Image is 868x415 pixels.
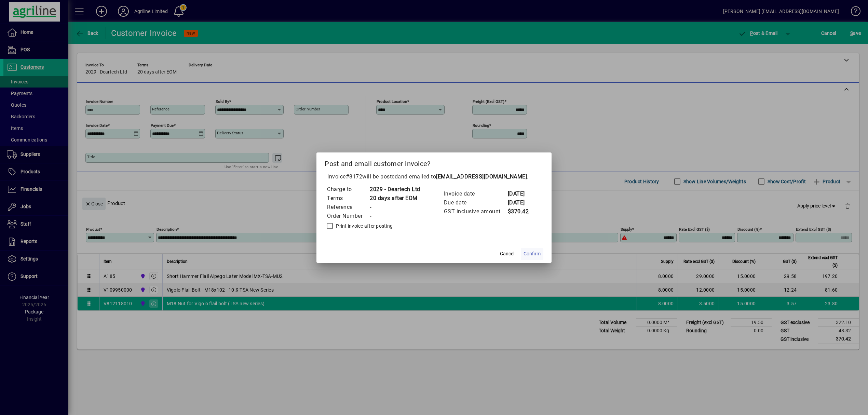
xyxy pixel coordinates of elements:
[500,250,514,257] span: Cancel
[444,198,507,207] td: Due date
[444,207,507,216] td: GST inclusive amount
[316,152,552,172] h2: Post and email customer invoice?
[369,212,420,220] td: -
[346,173,363,180] span: #8172
[398,173,527,180] span: and emailed to
[335,223,393,229] label: Print invoice after posting
[327,194,369,203] td: Terms
[444,189,507,198] td: Invoice date
[507,189,535,198] td: [DATE]
[369,203,420,212] td: -
[496,248,518,260] button: Cancel
[507,207,535,216] td: $370.42
[436,173,527,180] b: [EMAIL_ADDRESS][DOMAIN_NAME]
[369,194,420,203] td: 20 days after EOM
[327,203,369,212] td: Reference
[521,248,543,260] button: Confirm
[369,185,420,194] td: 2029 - Deartech Ltd
[327,212,369,220] td: Order Number
[524,250,541,257] span: Confirm
[325,173,543,181] p: Invoice will be posted .
[507,198,535,207] td: [DATE]
[327,185,369,194] td: Charge to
